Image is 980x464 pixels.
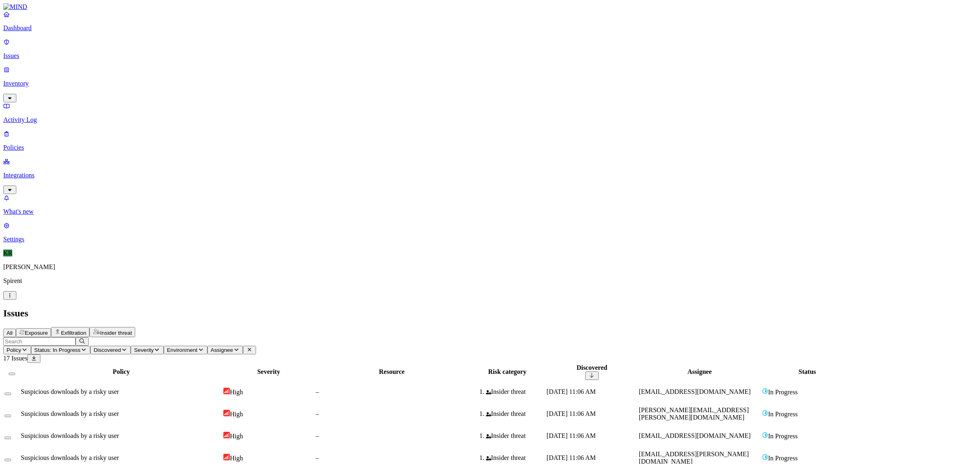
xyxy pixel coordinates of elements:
[34,347,80,353] span: Status: In Progress
[3,277,977,285] p: Spirent
[3,116,977,124] p: Activity Log
[4,459,11,461] button: Select row
[762,388,768,394] img: status-in-progress
[3,194,977,215] a: What's new
[230,389,243,396] span: High
[4,415,11,417] button: Select row
[3,3,27,11] img: MIND
[316,410,319,417] span: –
[762,410,768,416] img: status-in-progress
[7,347,21,353] span: Policy
[3,3,977,11] a: MIND
[486,454,545,462] div: Insider threat
[639,368,760,376] div: Assignee
[762,432,768,438] img: status-in-progress
[3,355,27,362] span: 17 Issues
[3,144,977,151] p: Policies
[639,407,748,421] span: [PERSON_NAME][EMAIL_ADDRESS][PERSON_NAME][DOMAIN_NAME]
[762,368,853,376] div: Status
[470,368,545,376] div: Risk category
[3,308,977,319] h2: Issues
[134,347,154,353] span: Severity
[486,388,545,396] div: Insider threat
[3,130,977,151] a: Policies
[211,347,233,353] span: Assignee
[768,389,797,396] span: In Progress
[3,250,12,256] span: KR
[223,368,314,376] div: Severity
[3,236,977,243] p: Settings
[4,437,11,439] button: Select row
[25,330,48,336] span: Exposure
[3,52,977,60] p: Issues
[21,410,119,417] span: Suspicious downloads by a risky user
[547,388,596,395] span: [DATE] 11:06 AM
[486,410,545,418] div: Insider threat
[316,454,319,461] span: –
[547,364,637,371] div: Discovered
[61,330,86,336] span: Exfiltration
[230,433,243,440] span: High
[316,432,319,439] span: –
[4,393,11,395] button: Select row
[3,38,977,60] a: Issues
[7,330,13,336] span: All
[3,337,76,346] input: Search
[547,432,596,439] span: [DATE] 11:06 AM
[3,172,977,179] p: Integrations
[547,454,596,461] span: [DATE] 11:06 AM
[3,102,977,124] a: Activity Log
[21,454,119,461] span: Suspicious downloads by a risky user
[316,368,468,376] div: Resource
[547,410,596,417] span: [DATE] 11:06 AM
[3,158,977,193] a: Integrations
[3,66,977,101] a: Inventory
[223,432,230,438] img: severity-high
[486,432,545,440] div: Insider threat
[3,24,977,32] p: Dashboard
[223,410,230,416] img: severity-high
[100,330,132,336] span: Insider threat
[768,433,797,440] span: In Progress
[316,388,319,395] span: –
[21,432,119,439] span: Suspicious downloads by a risky user
[3,263,977,271] p: [PERSON_NAME]
[94,347,121,353] span: Discovered
[21,368,222,376] div: Policy
[230,455,243,462] span: High
[3,11,977,32] a: Dashboard
[21,388,119,395] span: Suspicious downloads by a risky user
[167,347,198,353] span: Environment
[639,388,751,395] span: [EMAIL_ADDRESS][DOMAIN_NAME]
[223,388,230,394] img: severity-high
[3,222,977,243] a: Settings
[639,432,751,439] span: [EMAIL_ADDRESS][DOMAIN_NAME]
[230,411,243,418] span: High
[9,373,15,375] button: Select all
[768,411,797,418] span: In Progress
[768,455,797,462] span: In Progress
[223,454,230,460] img: severity-high
[3,80,977,87] p: Inventory
[762,454,768,460] img: status-in-progress
[3,208,977,215] p: What's new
